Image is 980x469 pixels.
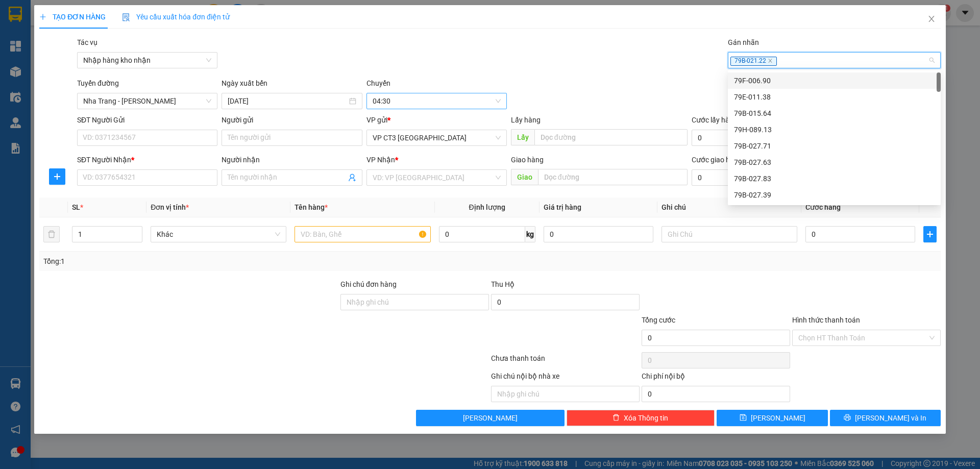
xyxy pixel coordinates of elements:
[792,316,860,324] label: Hình thức thanh toán
[778,54,780,66] input: Gán nhãn
[728,170,941,187] div: 79B-027.83
[122,13,230,21] span: Yêu cầu xuất hóa đơn điện tử
[642,371,790,386] div: Chi phí nội bộ
[728,72,941,89] div: 79F-006.90
[567,410,715,426] button: deleteXóa Thông tin
[41,6,126,20] strong: Nhà xe Đức lộc
[511,116,541,124] span: Lấy hàng
[534,129,688,145] input: Dọc đường
[734,140,935,152] div: 79B-027.71
[728,38,759,46] label: Gán nhãn
[740,414,747,422] span: save
[43,226,60,242] button: delete
[917,5,946,34] button: Close
[734,108,935,119] div: 79B-015.64
[4,30,83,50] strong: Gửi:
[77,78,217,93] div: Tuyến đường
[805,203,841,211] span: Cước hàng
[692,116,738,124] label: Cước lấy hàng
[657,198,801,217] th: Ghi chú
[491,280,514,288] span: Thu Hộ
[734,75,935,86] div: 79F-006.90
[511,129,534,145] span: Lấy
[734,91,935,103] div: 79E-011.38
[157,227,280,242] span: Khác
[855,412,926,424] span: [PERSON_NAME] và In
[728,121,941,138] div: 79H-089.13
[734,173,935,184] div: 79B-027.83
[642,316,675,324] span: Tổng cước
[39,13,46,20] span: plus
[295,226,430,242] input: VD: Bàn, Ghế
[830,410,941,426] button: printer[PERSON_NAME] và In
[77,38,97,46] label: Tác vụ
[728,89,941,105] div: 79E-011.38
[43,256,378,267] div: Tổng: 1
[844,414,851,422] span: printer
[49,168,65,185] button: plus
[83,93,211,109] span: Nha Trang - Phan Rang
[222,114,362,126] div: Người gửi
[544,226,653,242] input: 0
[728,187,941,203] div: 79B-027.39
[222,154,362,165] div: Người nhận
[927,15,936,23] span: close
[490,353,641,371] div: Chưa thanh toán
[228,95,347,107] input: 15/09/2025
[469,203,505,211] span: Định lượng
[416,410,565,426] button: [PERSON_NAME]
[728,154,941,170] div: 79B-027.63
[661,226,797,242] input: Ghi Chú
[348,174,356,182] span: user-add
[340,294,489,310] input: Ghi chú đơn hàng
[538,169,688,185] input: Dọc đường
[84,68,130,78] span: 0978972570
[77,114,217,126] div: SĐT Người Gửi
[734,124,935,135] div: 79H-089.13
[222,78,362,93] div: Ngày xuất bến
[84,36,163,55] span: Cây xăng [GEOGRAPHIC_DATA]
[4,30,83,50] span: VP CT3 [GEOGRAPHIC_DATA]
[83,53,211,68] span: Nhập hàng kho nhận
[728,105,941,121] div: 79B-015.64
[463,412,518,424] span: [PERSON_NAME]
[4,62,50,72] span: 0916188884
[50,172,65,181] span: plus
[295,203,328,211] span: Tên hàng
[72,203,80,211] span: SL
[39,13,106,21] span: TẠO ĐƠN HÀNG
[728,138,941,154] div: 79B-027.71
[612,414,620,422] span: delete
[525,226,535,242] span: kg
[717,410,827,426] button: save[PERSON_NAME]
[122,13,130,21] img: icon
[84,24,156,34] strong: Nhận:
[366,78,507,93] div: Chuyến
[491,386,640,402] input: Nhập ghi chú
[151,203,189,211] span: Đơn vị tính
[730,57,777,66] span: 79B-021.22
[768,58,773,63] span: close
[923,226,937,242] button: plus
[4,51,47,61] span: Đẹp Picture
[511,169,538,185] span: Giao
[373,130,501,145] span: VP CT3 Nha Trang
[734,157,935,168] div: 79B-027.63
[692,130,796,146] input: Cước lấy hàng
[692,169,796,186] input: Cước giao hàng
[751,412,805,424] span: [PERSON_NAME]
[77,154,217,165] div: SĐT Người Nhận
[366,156,395,164] span: VP Nhận
[340,280,397,288] label: Ghi chú đơn hàng
[624,412,668,424] span: Xóa Thông tin
[544,203,581,211] span: Giá trị hàng
[106,24,156,34] span: VP Cam Ranh
[692,156,742,164] label: Cước giao hàng
[366,114,507,126] div: VP gửi
[84,57,146,66] span: [PERSON_NAME]
[734,189,935,201] div: 79B-027.39
[924,230,936,238] span: plus
[511,156,544,164] span: Giao hàng
[491,371,640,386] div: Ghi chú nội bộ nhà xe
[373,93,501,109] span: 04:30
